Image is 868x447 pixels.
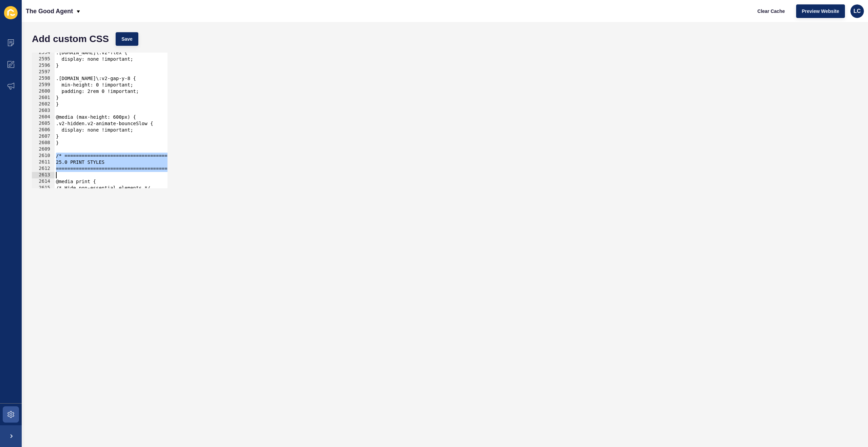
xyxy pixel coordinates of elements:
div: 2599 [32,82,55,88]
span: Preview Website [802,8,839,15]
span: LC [853,8,861,15]
div: 2604 [32,114,55,120]
div: 2610 [32,153,55,159]
button: Preview Website [796,4,845,18]
div: 2601 [32,95,55,101]
button: Clear Cache [752,4,791,18]
div: 2600 [32,88,55,95]
div: 2609 [32,146,55,153]
div: 2607 [32,133,55,140]
div: 2605 [32,120,55,127]
p: The Good Agent [26,3,73,20]
div: 2595 [32,56,55,62]
div: 2594 [32,50,55,56]
div: 2603 [32,108,55,114]
div: 2613 [32,172,55,178]
div: 2611 [32,159,55,166]
div: 2615 [32,185,55,191]
div: 2614 [32,178,55,185]
div: 2597 [32,69,55,75]
div: 2612 [32,166,55,172]
button: Save [116,32,138,46]
div: 2598 [32,75,55,82]
div: 2596 [32,62,55,69]
span: Save [121,36,133,42]
h1: Add custom CSS [32,36,109,42]
div: 2606 [32,127,55,133]
span: Clear Cache [757,8,785,15]
div: 2608 [32,140,55,146]
div: 2602 [32,101,55,108]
